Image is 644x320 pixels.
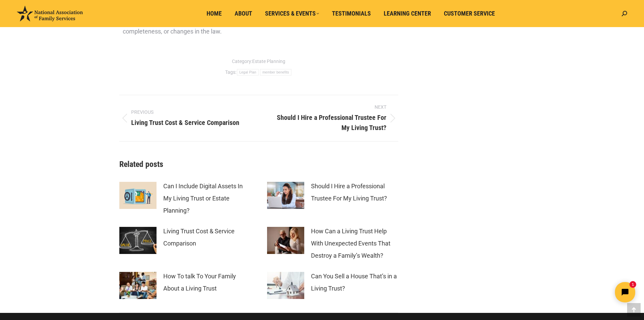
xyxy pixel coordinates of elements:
[237,69,259,76] a: Legal Plan
[163,270,251,295] a: How To talk To Your Family About a Living Trust
[265,10,319,17] span: Services & Events
[269,104,386,111] span: Next
[379,7,436,20] a: Learning Center
[163,225,251,250] a: Living Trust Cost & Service Comparison
[119,104,249,133] a: Living Trust Cost & Service Comparison
[384,10,431,17] span: Learning Center
[119,65,398,76] div: Tags:
[327,7,376,20] a: Testimonials
[267,227,304,254] a: Post image
[131,118,239,128] span: Living Trust Cost & Service Comparison
[119,182,157,209] a: Post image
[230,7,257,20] a: About
[260,69,291,76] a: member benefits
[267,272,304,299] a: Post image
[439,7,500,20] a: Customer Service
[202,7,226,20] a: Home
[311,270,398,295] a: Can You Sell a House That’s in a Living Trust?
[131,109,249,116] span: Previous
[17,6,83,21] img: National Association of Family Services
[119,272,157,299] a: Post image
[235,10,252,17] span: About
[311,225,398,262] a: How Can a Living Trust Help With Unexpected Events That Destroy a Family’s Wealth?
[525,276,641,308] iframe: Tidio Chat
[207,10,222,17] span: Home
[232,58,285,65] span: Category:
[444,10,495,17] span: Customer Service
[119,227,157,254] a: Post image
[269,104,398,133] a: Should I Hire a Professional Trustee For My Living Trust?
[119,158,398,170] h3: Related posts
[163,180,251,217] a: Can I Include Digital Assets In My Living Trust or Estate Planning?
[267,182,304,209] a: Post image
[332,10,371,17] span: Testimonials
[311,180,398,205] a: Should I Hire a Professional Trustee For My Living Trust?
[252,59,285,64] a: Estate Planning
[269,112,386,133] span: Should I Hire a Professional Trustee For My Living Trust?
